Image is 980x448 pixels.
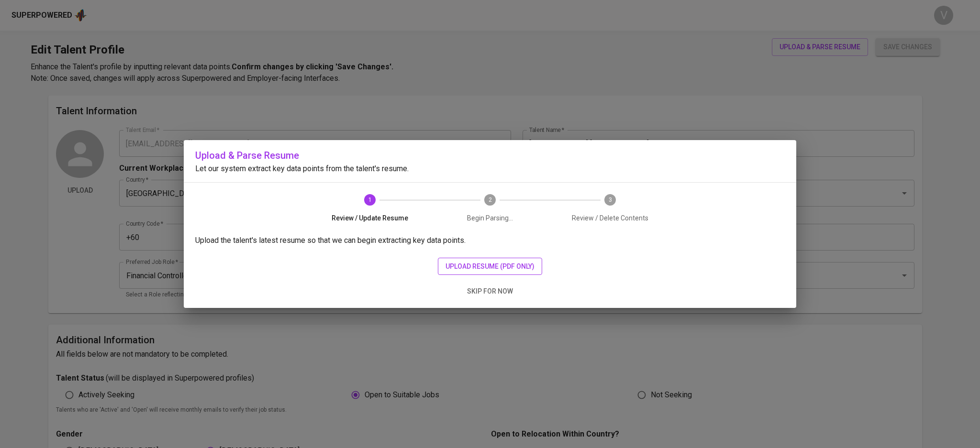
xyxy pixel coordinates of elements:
[314,213,426,223] span: Review / Update Resume
[554,213,666,223] span: Review / Delete Contents
[195,235,785,246] p: Upload the talent's latest resume so that we can begin extracting key data points.
[608,197,612,203] text: 3
[463,283,517,300] button: skip for now
[434,213,546,223] span: Begin Parsing...
[195,148,785,163] h6: Upload & Parse Resume
[195,163,785,175] p: Let our system extract key data points from the talent's resume.
[368,197,372,203] text: 1
[438,258,542,275] button: upload resume (pdf only)
[467,285,513,297] span: skip for now
[445,261,535,273] span: upload resume (pdf only)
[489,197,492,203] text: 2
